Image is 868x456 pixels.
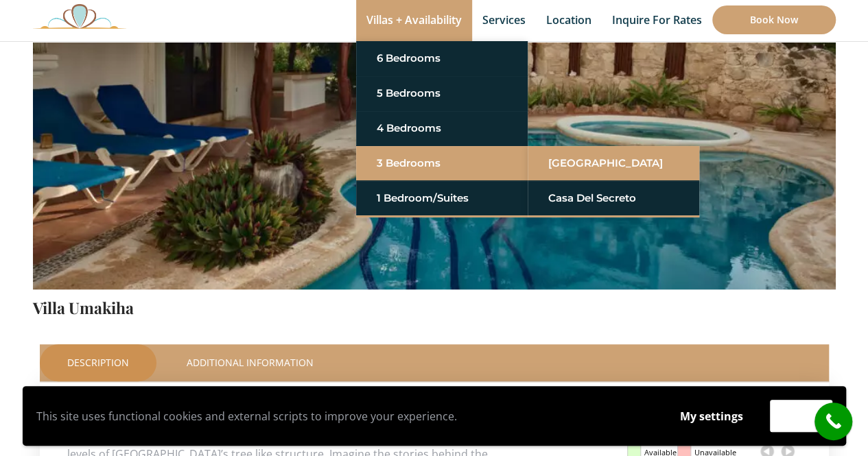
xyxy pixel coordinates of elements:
[814,403,852,440] a: call
[712,5,836,34] a: Book Now
[40,344,156,381] a: Description
[33,297,134,318] a: Villa Umakiha
[818,406,849,437] i: call
[377,151,507,176] a: 3 Bedrooms
[667,400,756,432] button: My settings
[770,400,832,432] button: Accept
[377,116,507,141] a: 4 Bedrooms
[548,151,679,176] a: [GEOGRAPHIC_DATA]
[548,186,679,211] a: Casa del Secreto
[377,46,507,71] a: 6 Bedrooms
[377,81,507,106] a: 5 Bedrooms
[159,344,341,381] a: Additional Information
[377,186,507,211] a: 1 Bedroom/Suites
[33,3,126,29] img: Awesome Logo
[36,406,653,427] p: This site uses functional cookies and external scripts to improve your experience.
